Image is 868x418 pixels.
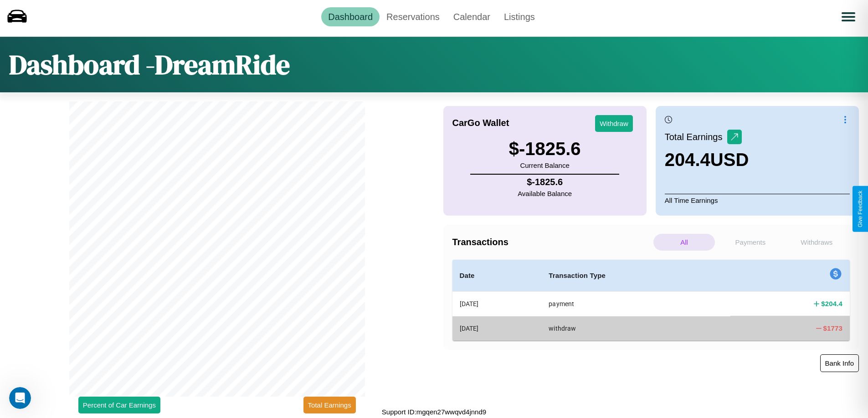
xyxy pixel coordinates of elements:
[821,299,842,308] h4: $ 204.4
[452,118,509,128] h4: CarGo Wallet
[509,159,581,171] p: Current Balance
[447,7,497,26] a: Calendar
[303,397,356,413] button: Total Earnings
[518,187,572,200] p: Available Balance
[78,397,160,413] button: Percent of Car Earnings
[719,234,781,251] p: Payments
[452,316,542,340] th: [DATE]
[595,115,633,132] button: Withdraw
[653,234,715,251] p: All
[786,234,847,251] p: Withdraws
[452,237,651,247] h4: Transactions
[823,323,842,333] h4: $ 1773
[497,7,542,26] a: Listings
[541,292,730,317] th: payment
[460,270,534,281] h4: Date
[665,150,749,170] h3: 204.4 USD
[836,4,861,30] button: Open menu
[321,7,380,26] a: Dashboard
[452,292,542,317] th: [DATE]
[518,177,572,187] h4: $ -1825.6
[382,406,486,418] p: Support ID: mgqen27wwqvd4jnnd9
[549,270,723,281] h4: Transaction Type
[509,139,581,159] h3: $ -1825.6
[820,354,859,372] button: Bank Info
[665,194,850,206] p: All Time Earnings
[9,46,290,83] h1: Dashboard - DreamRide
[541,316,730,340] th: withdraw
[857,191,863,227] div: Give Feedback
[665,129,727,145] p: Total Earnings
[380,7,447,26] a: Reservations
[9,387,31,409] iframe: Intercom live chat
[452,260,850,341] table: simple table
